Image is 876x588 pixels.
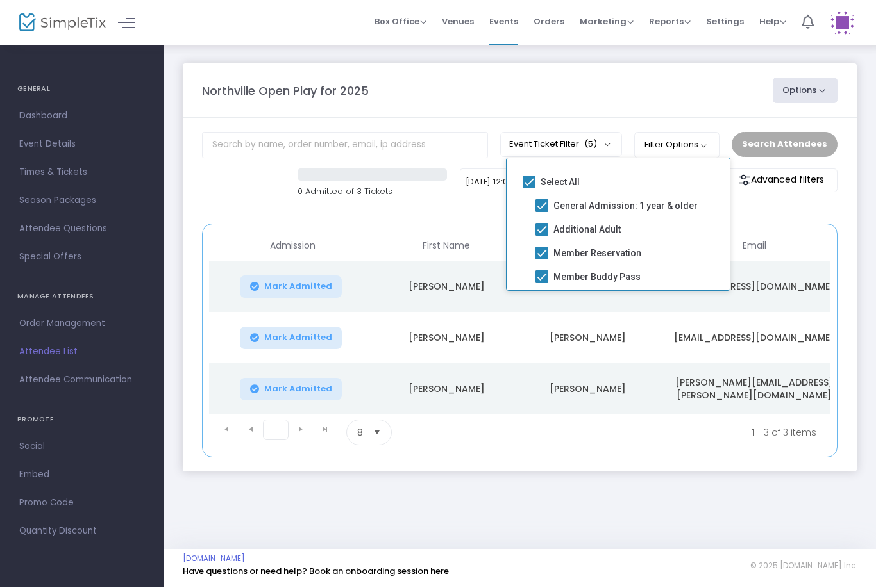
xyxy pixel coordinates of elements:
[264,384,332,395] span: Mark Admitted
[19,136,144,153] span: Event Details
[553,270,641,285] span: Member Buddy Pass
[19,193,144,209] span: Season Packages
[584,140,597,150] span: (5)
[580,16,634,28] span: Marketing
[19,108,144,125] span: Dashboard
[19,344,144,361] span: Attendee List
[658,364,850,415] td: [PERSON_NAME][EMAIL_ADDRESS][PERSON_NAME][DOMAIN_NAME]
[517,364,658,415] td: [PERSON_NAME]
[423,241,470,252] span: First Name
[553,199,698,214] span: General Admission: 1 year & older
[240,327,342,350] button: Mark Admitted
[209,231,830,415] div: Data table
[19,165,144,181] span: Times & Tickets
[19,495,144,512] span: Promo Code
[17,407,146,433] h4: PROMOTE
[519,420,816,446] kendo-pager-info: 1 - 3 of 3 items
[773,78,838,104] button: Options
[442,6,474,38] span: Venues
[376,364,517,415] td: [PERSON_NAME]
[500,133,622,157] button: Event Ticket Filter(5)
[19,249,144,266] span: Special Offers
[375,16,426,28] span: Box Office
[202,133,488,159] input: Search by name, order number, email, ip address
[376,261,517,313] td: [PERSON_NAME]
[553,222,621,238] span: Additional Adult
[19,523,144,540] span: Quantity Discount
[17,77,146,102] h4: GENERAL
[240,379,342,401] button: Mark Admitted
[264,333,332,343] span: Mark Admitted
[658,261,850,313] td: [EMAIL_ADDRESS][DOMAIN_NAME]
[466,177,639,187] span: [DATE] 12:00 PM - [DATE] 2:00 PM • 3 attendees
[634,133,720,158] button: Filter Options
[183,554,245,564] a: [DOMAIN_NAME]
[541,175,580,190] span: Select All
[759,16,786,28] span: Help
[202,83,369,100] m-panel-title: Northville Open Play for 2025
[263,420,289,441] span: Page 1
[743,241,766,252] span: Email
[17,284,146,310] h4: MANAGE ATTENDEES
[489,6,518,38] span: Events
[658,313,850,364] td: [EMAIL_ADDRESS][DOMAIN_NAME]
[534,6,564,38] span: Orders
[19,467,144,484] span: Embed
[270,241,316,252] span: Admission
[649,16,691,28] span: Reports
[264,282,332,292] span: Mark Admitted
[517,313,658,364] td: [PERSON_NAME]
[750,561,857,571] span: © 2025 [DOMAIN_NAME] Inc.
[183,566,449,578] a: Have questions or need help? Book an onboarding session here
[368,421,386,445] button: Select
[19,316,144,332] span: Order Management
[298,186,447,199] p: 0 Admitted of 3 Tickets
[553,246,641,261] span: Member Reservation
[19,372,144,389] span: Attendee Communication
[376,313,517,364] td: [PERSON_NAME]
[240,276,342,298] button: Mark Admitted
[19,439,144,455] span: Social
[725,169,838,193] m-button: Advanced filters
[706,6,744,38] span: Settings
[19,221,144,238] span: Attendee Questions
[357,427,363,439] span: 8
[738,174,751,187] img: filter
